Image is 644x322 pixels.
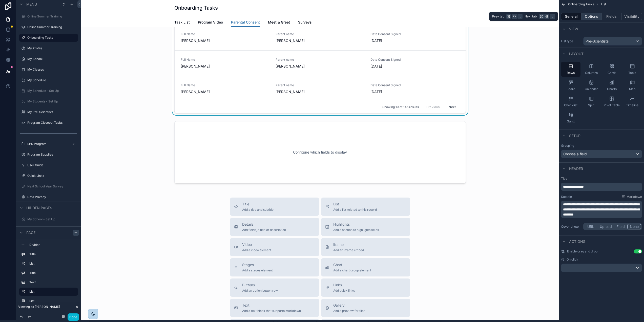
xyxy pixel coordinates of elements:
[561,39,581,43] label: List type
[333,222,379,227] span: Highlights
[569,27,578,32] span: View
[27,110,77,114] label: My Pre-Scientists
[561,177,642,181] label: Title
[607,87,617,91] span: Charts
[298,20,312,25] span: Surveys
[525,14,537,18] span: Next tab
[583,37,642,46] button: Pre-Scientists
[242,303,301,308] span: Text
[567,257,578,262] span: On click
[567,87,575,91] span: Board
[27,174,77,178] label: Quick Links
[27,121,77,125] label: Program Closeout Tasks
[27,89,77,93] label: My Schedule - Set Up
[622,94,642,109] button: Timeline
[567,119,575,123] span: Gantt
[321,198,410,216] button: ListAdd a list related to this record
[242,283,278,288] span: Buttons
[627,195,642,199] span: Markdown
[68,313,79,321] button: Done
[230,238,319,256] button: VideoAdd a video element
[333,289,355,293] span: Add quick links
[445,103,459,111] button: Next
[561,62,580,77] button: Rows
[567,249,597,253] span: Enable drag and drop
[569,239,585,244] span: Actions
[174,20,190,25] span: Task List
[561,144,574,148] label: Grouping
[27,36,75,40] a: Onboarding Tasks
[231,18,260,27] a: Parental Consent
[561,150,642,158] button: Choose a field
[382,105,419,109] span: Showing 10 of 145 results
[333,303,365,308] span: Gallery
[561,183,642,191] div: scrollable content
[276,32,364,36] span: Parent name
[242,262,273,267] span: Stages
[584,224,597,229] button: URL
[561,94,580,109] button: Checklist
[321,238,410,256] button: iframeAdd an iframe embed
[550,14,554,18] span: .
[268,18,290,28] a: Meet & Greet
[321,299,410,317] button: GalleryAdd a preview for files
[585,87,598,91] span: Calendar
[230,198,319,216] button: TitleAdd a title and subtitle
[333,242,364,247] span: iframe
[561,110,580,125] button: Gantt
[175,76,466,101] a: Full Name[PERSON_NAME]Parent name[PERSON_NAME]Date Consent Signed[DATE]
[242,248,271,252] span: Add a video element
[370,83,436,87] span: Date Consent Signed
[561,78,580,93] button: Board
[333,262,371,267] span: Chart
[298,18,312,28] a: Surveys
[27,46,77,50] a: My Profile
[242,228,286,232] span: Add fields, a title or description
[181,38,269,43] span: [PERSON_NAME]
[27,68,77,72] label: My Classes
[242,309,301,313] span: Add a text block that supports markdown
[370,89,436,94] span: [DATE]
[568,2,594,6] span: Onboarding Tasks
[181,64,269,69] span: [PERSON_NAME]
[230,218,319,236] button: DetailsAdd fields, a title or description
[561,225,581,229] label: Cover photo
[585,71,598,75] span: Columns
[181,89,269,94] span: [PERSON_NAME]
[231,20,260,25] span: Parental Consent
[27,142,70,146] a: LPS Program
[586,39,609,44] span: Pre-Scientists
[26,230,35,235] span: Page
[561,13,581,20] button: General
[27,25,77,29] label: Online Summer Training
[27,78,77,82] label: My Schedule
[628,71,636,75] span: Table
[27,14,77,18] label: Online Summer Training
[622,78,642,93] button: Map
[26,2,37,7] span: Menu
[626,103,638,107] span: Timeline
[181,32,269,36] span: Full Name
[370,32,436,36] span: Date Consent Signed
[581,78,601,93] button: Calendar
[602,13,622,20] button: Fields
[27,99,77,103] a: My Students - Set Up
[588,103,594,107] span: Split
[29,262,76,266] label: List
[321,218,410,236] button: HighlightsAdd a section to highlights fields
[581,13,602,20] button: Options
[601,2,606,6] span: List
[29,299,76,303] label: List
[622,62,642,77] button: Table
[242,202,274,207] span: Title
[27,217,77,221] label: My School - Set Up
[602,78,621,93] button: Charts
[242,208,274,212] span: Add a title and subtitle
[276,38,364,43] span: [PERSON_NAME]
[492,14,504,18] span: Prev tab
[370,64,436,69] span: [DATE]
